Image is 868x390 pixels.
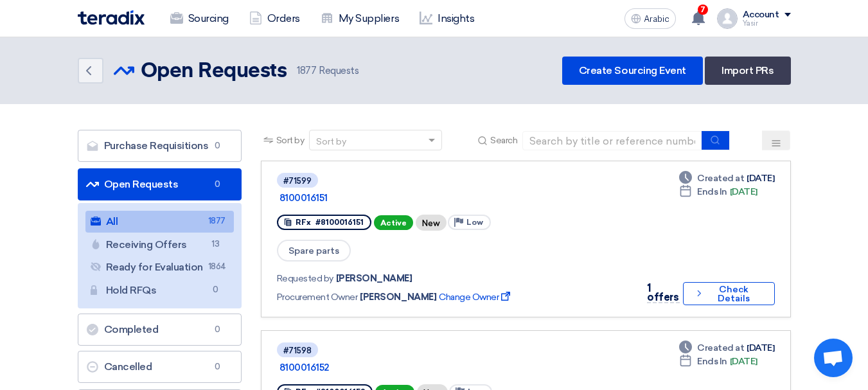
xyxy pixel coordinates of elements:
font: 13 [211,239,219,249]
font: Procurement Owner [277,292,358,303]
font: 1877 [297,65,316,76]
font: Cancelled [104,360,152,373]
font: Created at [697,342,744,353]
a: Cancelled0 [78,351,242,383]
font: Open Requests [141,61,287,82]
font: Sort by [276,135,305,146]
a: Open Requests0 [78,168,242,200]
font: Search [490,135,517,146]
font: [DATE] [730,356,757,367]
font: Arabic [644,13,669,24]
font: Ends In [697,186,727,197]
a: Insights [409,4,484,33]
font: 1864 [208,261,226,271]
font: Account [743,9,779,20]
font: 0 [215,141,220,150]
font: Create Sourcing Event [579,64,686,76]
font: 7 [700,5,705,14]
font: 0 [215,324,220,334]
font: My Suppliers [339,12,399,24]
a: 8100016151 [279,192,601,204]
font: Requests [319,65,359,76]
font: New [422,218,440,228]
font: Low [466,218,483,227]
input: Search by title or reference number [522,131,702,150]
font: Requested by [277,273,333,284]
font: 8100016151 [279,192,328,204]
font: All [106,215,118,227]
font: Yasir [743,19,758,28]
font: Spare parts [288,245,339,256]
a: Import PRs [705,57,790,85]
font: [PERSON_NAME] [336,273,412,284]
a: Purchase Requisitions0 [78,130,242,162]
font: #71599 [283,176,312,186]
img: profile_test.png [717,8,738,29]
font: [DATE] [747,173,774,184]
a: Completed0 [78,314,242,346]
font: Receiving Offers [106,238,187,251]
font: RFx [296,218,311,227]
font: 0 [215,362,220,371]
font: Completed [104,323,159,335]
font: #8100016151 [315,218,364,227]
div: Open chat [814,339,853,377]
button: Check Details [683,282,775,305]
font: 8100016152 [279,362,329,373]
font: [DATE] [730,186,757,197]
font: #71598 [283,346,312,355]
font: Hold RFQs [106,284,157,296]
font: 0 [215,179,220,189]
font: Ends In [697,356,727,367]
font: Created at [697,173,744,184]
font: Change Owner [439,292,499,303]
font: Open Requests [104,178,179,190]
font: [DATE] [747,342,774,353]
img: Teradix logo [78,10,145,25]
a: 8100016152 [279,362,601,373]
font: 1 offers [647,282,678,303]
font: Check Details [718,284,750,304]
font: Insights [438,12,474,24]
font: Active [380,218,407,227]
font: Ready for Evaluation [106,261,203,273]
a: Sourcing [160,4,239,33]
font: [PERSON_NAME] [360,292,436,303]
font: Sourcing [188,12,229,24]
a: My Suppliers [310,4,409,33]
font: Sort by [316,136,346,147]
font: 1877 [208,216,226,226]
font: Import PRs [722,64,774,76]
a: Orders [239,4,310,33]
font: Orders [267,12,300,24]
font: Purchase Requisitions [104,139,209,152]
font: 0 [213,285,218,294]
button: Arabic [624,8,676,29]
